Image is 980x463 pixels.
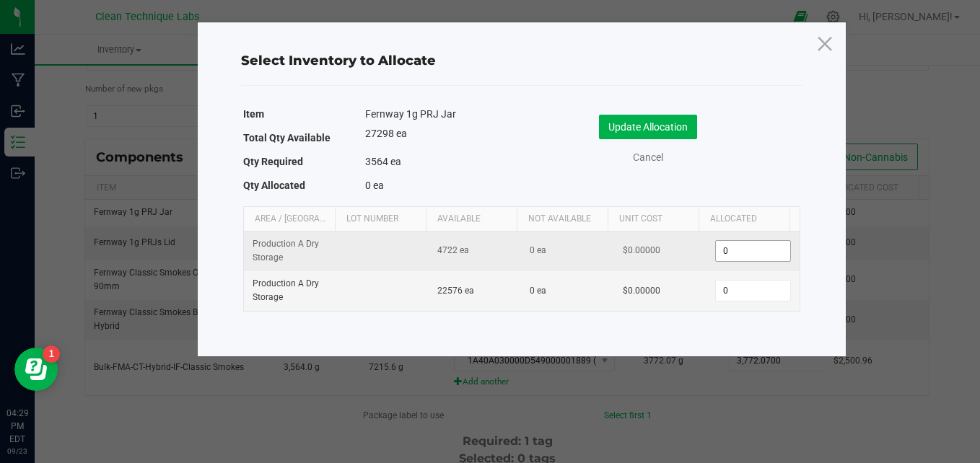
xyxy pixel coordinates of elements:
[243,104,264,124] label: Item
[365,156,401,167] span: 3564 ea
[244,207,335,231] th: Area / [GEOGRAPHIC_DATA]
[619,150,677,165] a: Cancel
[253,278,319,302] span: Production A Dry Storage
[241,53,436,69] span: Select Inventory to Allocate
[623,245,660,255] span: $0.00000
[243,151,303,172] label: Qty Required
[437,286,474,296] span: 22576 ea
[43,345,60,363] iframe: Resource center unread badge
[365,107,456,121] span: Fernway 1g PRJ Jar
[530,245,546,255] span: 0 ea
[517,207,608,231] th: Not Available
[243,175,305,195] label: Qty Allocated
[699,207,789,231] th: Allocated
[530,286,546,296] span: 0 ea
[253,239,319,263] span: Production A Dry Storage
[623,286,660,296] span: $0.00000
[243,128,331,148] label: Total Qty Available
[426,207,517,231] th: Available
[335,207,426,231] th: Lot Number
[608,207,699,231] th: Unit Cost
[14,348,58,391] iframe: Resource center
[365,180,384,191] span: 0 ea
[365,128,407,139] span: 27298 ea
[599,115,697,139] button: Update Allocation
[437,245,469,255] span: 4722 ea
